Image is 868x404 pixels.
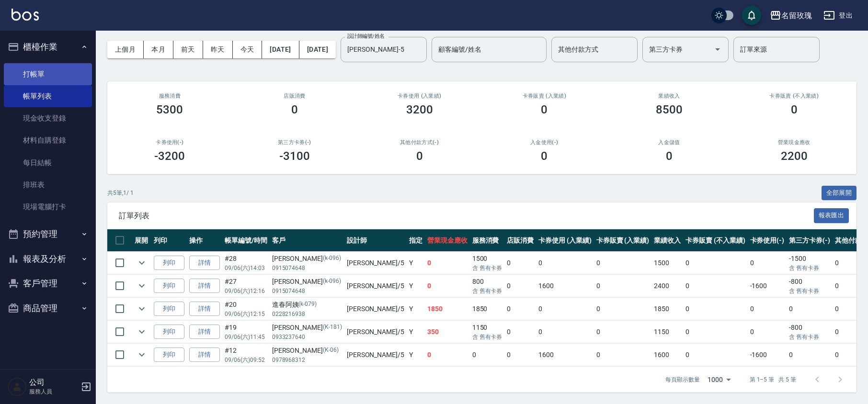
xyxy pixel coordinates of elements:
h2: 卡券使用 (入業績) [368,93,470,99]
th: 卡券販賣 (不入業績) [683,229,747,252]
a: 帳單列表 [4,85,92,107]
td: 1500 [651,252,683,274]
button: 報表匯出 [814,208,849,223]
h2: 店販消費 [244,93,346,99]
button: 列印 [154,302,184,316]
th: 營業現金應收 [425,229,470,252]
p: 09/06 (六) 12:16 [225,287,267,295]
h3: -3200 [154,149,185,163]
button: 列印 [154,256,184,270]
h3: 0 [791,103,798,116]
p: 共 5 筆, 1 / 1 [107,189,134,197]
td: 0 [594,275,652,297]
h2: 營業現金應收 [743,139,845,146]
h2: 入金儲值 [618,139,720,146]
td: 0 [470,344,505,366]
td: -1600 [748,344,787,366]
td: 350 [425,321,470,343]
td: -1500 [787,252,833,274]
a: 打帳單 [4,63,92,85]
td: Y [407,321,425,343]
td: 0 [683,275,747,297]
td: 0 [425,344,470,366]
td: 1150 [651,321,683,343]
h3: 3200 [406,103,433,116]
td: 0 [594,344,652,366]
button: 本月 [144,41,173,58]
td: 0 [683,298,747,320]
td: -1600 [748,275,787,297]
button: 列印 [154,279,184,293]
th: 服務消費 [470,229,505,252]
button: Open [710,42,725,57]
td: 800 [470,275,505,297]
p: (k-096) [323,277,341,287]
h2: 第三方卡券(-) [244,139,346,146]
td: 0 [504,321,536,343]
button: 客戶管理 [4,271,92,296]
button: 列印 [154,348,184,362]
a: 詳情 [189,302,220,316]
p: 每頁顯示數量 [665,375,700,384]
p: 09/06 (六) 11:45 [225,333,267,341]
p: (K-181) [323,323,342,333]
td: 0 [536,298,594,320]
button: 上個月 [107,41,144,58]
button: 登出 [820,7,857,24]
td: 0 [748,298,787,320]
button: [DATE] [299,41,336,58]
th: 客戶 [270,229,344,252]
h3: 服務消費 [119,93,221,99]
button: [DATE] [262,41,299,58]
td: 1500 [470,252,505,274]
h3: 8500 [656,103,683,116]
a: 排班表 [4,174,92,196]
th: 卡券販賣 (入業績) [594,229,652,252]
td: -800 [787,275,833,297]
button: 今天 [233,41,263,58]
td: [PERSON_NAME] /5 [344,321,407,343]
td: 2400 [651,275,683,297]
h3: 2200 [781,149,808,163]
a: 現場電腦打卡 [4,196,92,218]
td: 0 [787,298,833,320]
div: 名留玫瑰 [781,10,812,22]
td: Y [407,275,425,297]
h2: 其他付款方式(-) [368,139,470,146]
p: (k-096) [323,254,341,264]
p: 含 舊有卡券 [789,287,830,295]
td: Y [407,344,425,366]
td: 0 [683,252,747,274]
a: 現金收支登錄 [4,107,92,129]
div: 進春阿姨 [272,300,342,310]
th: 店販消費 [504,229,536,252]
td: 1850 [425,298,470,320]
td: #27 [222,275,270,297]
a: 報表匯出 [814,211,849,220]
p: 服務人員 [29,387,78,396]
p: 0978968312 [272,356,342,364]
h3: 5300 [156,103,183,116]
button: 報表及分析 [4,247,92,271]
td: 0 [425,275,470,297]
h2: 卡券使用(-) [119,139,221,146]
label: 設計師編號/姓名 [347,33,385,40]
p: 09/06 (六) 12:15 [225,310,267,318]
p: 含 舊有卡券 [472,264,503,272]
th: 設計師 [344,229,407,252]
td: #20 [222,298,270,320]
h2: 入金使用(-) [493,139,595,146]
td: #12 [222,344,270,366]
img: Person [8,377,27,396]
td: 0 [536,252,594,274]
td: 0 [683,321,747,343]
h3: 0 [666,149,673,163]
p: 第 1–5 筆 共 5 筆 [750,375,796,384]
td: 1600 [651,344,683,366]
td: 0 [683,344,747,366]
a: 詳情 [189,325,220,339]
span: 訂單列表 [119,211,814,221]
td: [PERSON_NAME] /5 [344,252,407,274]
p: 09/06 (六) 14:03 [225,264,267,272]
h3: 0 [541,149,548,163]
